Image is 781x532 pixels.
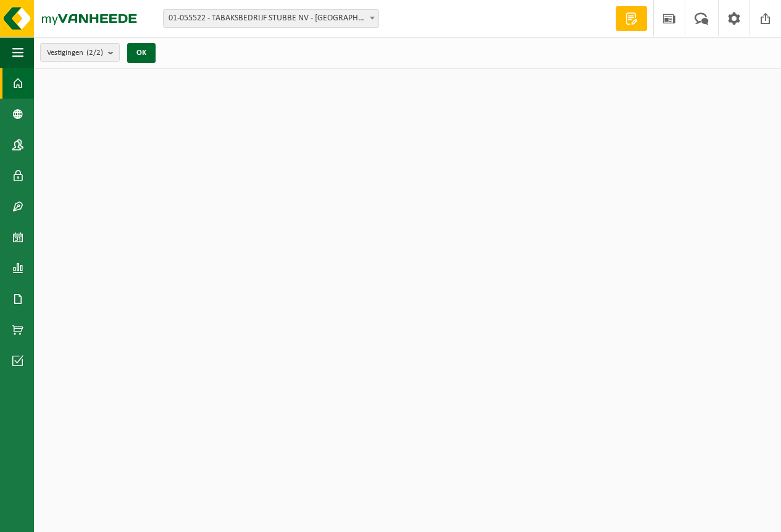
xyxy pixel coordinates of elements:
[86,49,103,57] count: (2/2)
[40,43,120,62] button: Vestigingen(2/2)
[127,43,156,63] button: OK
[47,44,103,62] span: Vestigingen
[164,10,378,27] span: 01-055522 - TABAKSBEDRIJF STUBBE NV - ZONNEBEKE
[163,9,379,28] span: 01-055522 - TABAKSBEDRIJF STUBBE NV - ZONNEBEKE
